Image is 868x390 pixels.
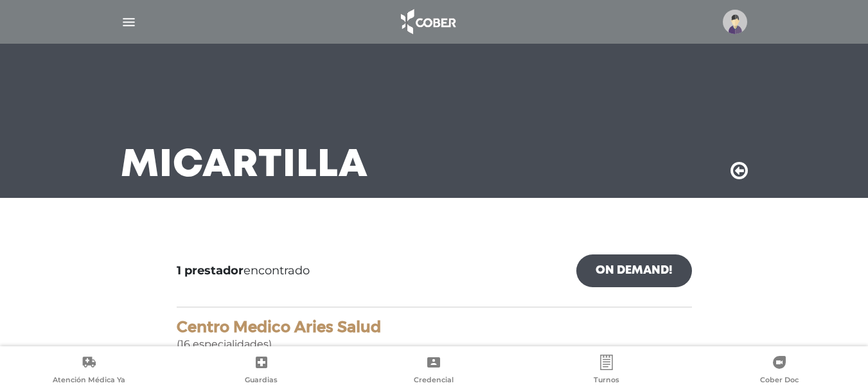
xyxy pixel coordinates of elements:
a: On Demand! [576,254,692,287]
b: 1 prestador [177,263,244,278]
span: Atención Médica Ya [53,375,125,387]
span: Guardias [245,375,278,387]
a: Turnos [520,355,693,387]
span: Cober Doc [760,375,799,387]
h3: Mi Cartilla [121,149,368,182]
span: Credencial [414,375,454,387]
div: (16 especialidades) [177,318,692,352]
span: encontrado [177,262,310,279]
a: Guardias [175,355,348,387]
img: Cober_menu-lines-white.svg [121,14,137,30]
img: profile-placeholder.svg [723,10,747,34]
a: Cober Doc [693,355,865,387]
img: logo_cober_home-white.png [394,6,461,37]
h4: Centro Medico Aries Salud [177,318,692,337]
a: Atención Médica Ya [3,355,175,387]
span: Turnos [594,375,619,387]
a: Credencial [348,355,520,387]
